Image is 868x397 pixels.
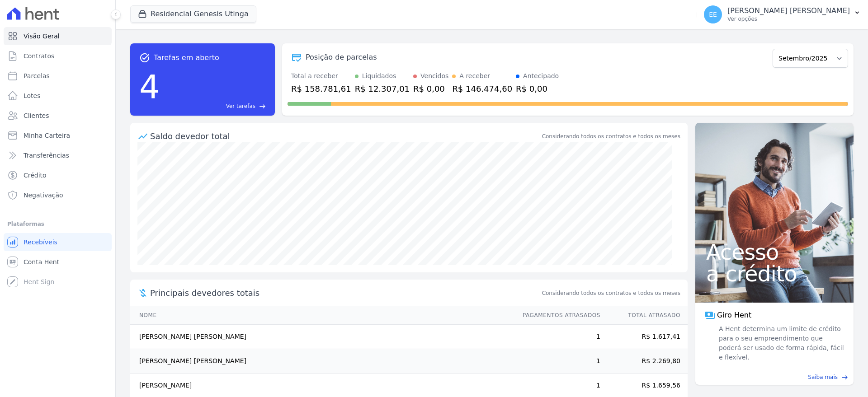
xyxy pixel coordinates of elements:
td: R$ 2.269,80 [601,349,688,374]
span: A Hent determina um limite de crédito para o seu empreendimento que poderá ser usado de forma ráp... [717,324,844,362]
th: Total Atrasado [601,306,688,325]
a: Saiba mais east [701,373,848,381]
span: Considerando todos os contratos e todos os meses [542,289,680,297]
a: Conta Hent [4,253,112,271]
div: R$ 12.307,01 [355,83,410,95]
div: Liquidados [362,71,396,81]
div: Considerando todos os contratos e todos os meses [542,132,680,140]
td: [PERSON_NAME] [PERSON_NAME] [130,325,514,349]
a: Clientes [4,107,112,125]
p: Ver opções [727,15,850,23]
span: Minha Carteira [24,131,70,140]
div: R$ 146.474,60 [452,83,512,95]
span: Clientes [24,111,49,120]
a: Lotes [4,87,112,105]
th: Pagamentos Atrasados [514,306,601,325]
div: Saldo devedor total [150,130,540,142]
span: Negativação [24,191,63,200]
span: Transferências [24,151,69,160]
span: Principais devedores totais [150,287,540,299]
a: Negativação [4,186,112,204]
div: Vencidos [420,71,448,81]
a: Recebíveis [4,233,112,251]
th: Nome [130,306,514,325]
span: Saiba mais [808,373,838,381]
span: Parcelas [24,71,50,80]
div: A receber [459,71,490,81]
a: Crédito [4,166,112,184]
button: Residencial Genesis Utinga [130,5,256,23]
a: Contratos [4,47,112,65]
a: Minha Carteira [4,126,112,145]
div: Total a receber [291,71,351,81]
span: east [259,103,266,110]
span: Conta Hent [24,257,59,266]
span: Acesso [706,241,843,263]
a: Transferências [4,146,112,164]
span: east [841,374,848,381]
span: Lotes [24,91,41,100]
span: Contratos [24,51,54,61]
div: R$ 0,00 [413,83,448,95]
div: R$ 0,00 [516,83,559,95]
span: EE [709,11,717,18]
p: [PERSON_NAME] [PERSON_NAME] [727,6,850,15]
button: EE [PERSON_NAME] [PERSON_NAME] Ver opções [697,2,868,27]
a: Parcelas [4,67,112,85]
span: a crédito [706,263,843,285]
span: Visão Geral [24,32,60,41]
td: 1 [514,349,601,374]
span: task_alt [139,52,150,63]
span: Tarefas em aberto [154,52,219,63]
span: Giro Hent [717,310,751,321]
span: Recebíveis [24,238,57,247]
td: R$ 1.617,41 [601,325,688,349]
a: Ver tarefas east [164,102,266,110]
a: Visão Geral [4,27,112,45]
td: [PERSON_NAME] [PERSON_NAME] [130,349,514,374]
span: Ver tarefas [226,102,255,110]
div: R$ 158.781,61 [291,83,351,95]
div: 4 [139,63,160,110]
td: 1 [514,325,601,349]
div: Plataformas [7,219,108,229]
span: Crédito [24,171,47,180]
div: Posição de parcelas [306,52,377,63]
div: Antecipado [523,71,559,81]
